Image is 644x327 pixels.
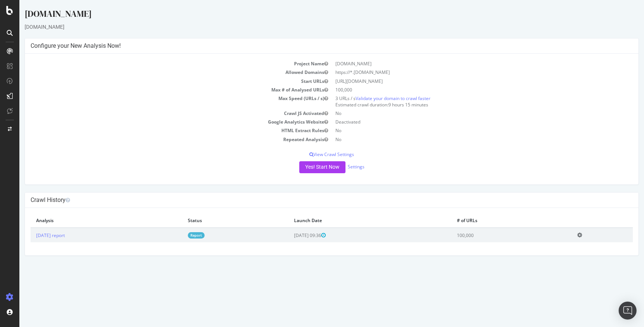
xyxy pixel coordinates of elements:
[312,68,613,77] td: https://*.[DOMAIN_NAME]
[11,109,312,118] td: Crawl JS Activated
[312,109,613,118] td: No
[312,94,613,109] td: 3 URLs / s Estimated crawl duration:
[280,161,326,173] button: Yes! Start Now
[336,95,411,102] a: Validate your domain to crawl faster
[11,126,312,135] td: HTML Extract Rules
[11,118,312,126] td: Google Analytics Website
[11,85,312,94] td: Max # of Analysed URLs
[11,42,613,50] h4: Configure your New Analysis Now!
[5,23,619,31] div: [DOMAIN_NAME]
[312,126,613,135] td: No
[312,135,613,144] td: No
[5,7,619,23] div: [DOMAIN_NAME]
[168,232,185,239] a: Report
[312,59,613,68] td: [DOMAIN_NAME]
[432,228,552,242] td: 100,000
[312,85,613,94] td: 100,000
[17,232,45,239] a: [DATE] report
[312,118,613,126] td: Deactivated
[328,163,345,170] a: Settings
[11,77,312,85] td: Start URLs
[619,302,637,320] div: Open Intercom Messenger
[11,151,613,158] p: View Crawl Settings
[11,94,312,109] td: Max Speed (URLs / s)
[163,214,269,228] th: Status
[369,102,409,108] span: 9 hours 15 minutes
[11,196,613,204] h4: Crawl History
[275,232,306,239] span: [DATE] 09:36
[11,68,312,77] td: Allowed Domains
[11,214,163,228] th: Analysis
[312,77,613,85] td: [URL][DOMAIN_NAME]
[269,214,432,228] th: Launch Date
[11,59,312,68] td: Project Name
[11,135,312,144] td: Repeated Analysis
[432,214,552,228] th: # of URLs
